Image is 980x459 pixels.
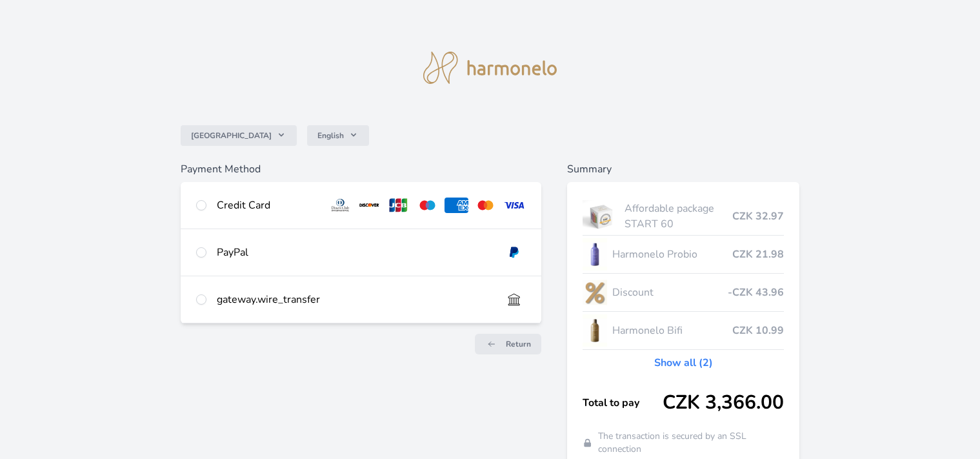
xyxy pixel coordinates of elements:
button: [GEOGRAPHIC_DATA] [181,125,297,146]
img: start.jpg [583,200,619,232]
a: Show all (2) [654,355,713,371]
h6: Payment Method [181,161,542,177]
img: CLEAN_PROBIO_se_stinem_x-lo.jpg [583,238,607,270]
img: paypal.svg [503,245,526,260]
div: gateway.wire_transfer [217,292,492,307]
img: CLEAN_BIFI_se_stinem_x-lo.jpg [583,314,607,347]
span: CZK 10.99 [732,323,784,338]
span: Harmonelo Probio [612,247,732,262]
button: English [307,125,369,146]
img: discount-lo.png [583,276,607,309]
span: Affordable package START 60 [625,201,732,232]
span: CZK 32.97 [732,209,784,224]
span: CZK 21.98 [732,247,784,262]
span: Return [506,339,531,349]
span: Total to pay [583,395,663,411]
span: The transaction is secured by an SSL connection [598,430,784,456]
img: bankTransfer_IBAN.svg [503,292,526,307]
span: -CZK 43.96 [728,285,784,300]
div: PayPal [217,245,492,260]
img: jcb.svg [386,198,410,213]
span: English [317,130,344,141]
div: Credit Card [217,198,318,213]
span: CZK 3,366.00 [663,391,784,414]
img: discover.svg [357,198,381,213]
img: maestro.svg [415,198,439,213]
span: Harmonelo Bifi [612,323,732,338]
span: [GEOGRAPHIC_DATA] [191,130,272,141]
img: diners.svg [328,198,352,213]
img: mc.svg [474,198,497,213]
img: amex.svg [445,198,468,213]
span: Discount [612,285,728,300]
a: Return [475,334,541,354]
h6: Summary [567,161,799,177]
img: logo.svg [423,52,557,84]
img: visa.svg [503,198,526,213]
